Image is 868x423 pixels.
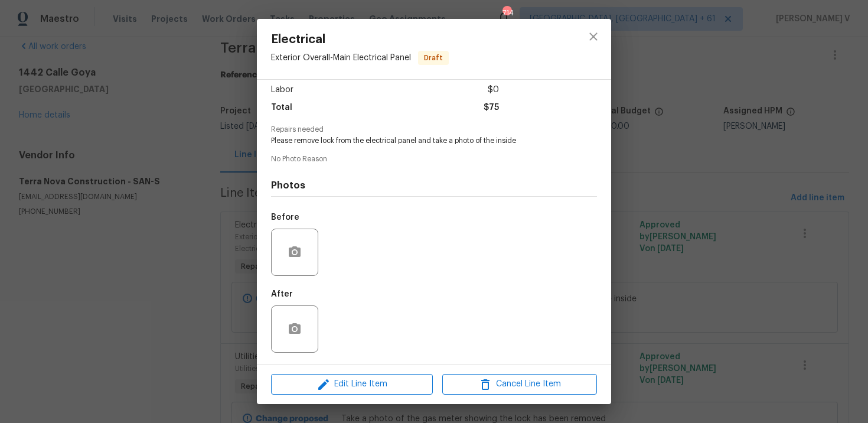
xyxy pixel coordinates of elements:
[579,22,608,51] button: close
[271,290,293,298] h5: After
[502,7,511,19] div: 714
[488,82,499,99] span: $0
[484,99,499,116] span: $75
[271,126,597,134] span: Repairs needed
[275,377,429,392] span: Edit Line Item
[271,374,433,395] button: Edit Line Item
[271,33,449,46] span: Electrical
[271,82,293,99] span: Labor
[271,99,292,116] span: Total
[446,377,593,392] span: Cancel Line Item
[271,155,597,163] span: No Photo Reason
[271,136,564,146] span: Please remove lock from the electrical panel and take a photo of the inside
[271,180,597,191] h4: Photos
[271,54,411,62] span: Exterior Overall - Main Electrical Panel
[419,52,448,64] span: Draft
[442,374,597,395] button: Cancel Line Item
[271,213,299,222] h5: Before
